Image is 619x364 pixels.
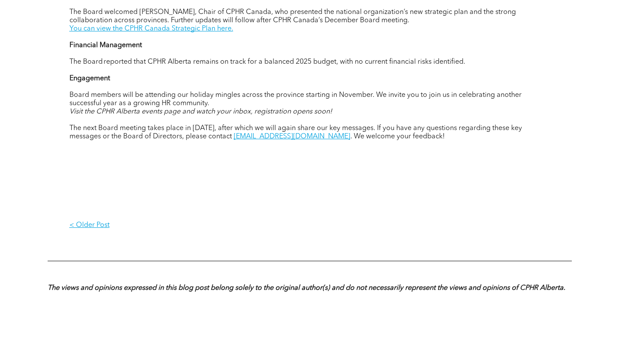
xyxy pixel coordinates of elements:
[350,133,445,140] span: . We welcome your feedback!
[69,58,465,65] span: The Board reported that CPHR Alberta remains on track for a balanced 2025 budget, with no current...
[69,92,522,107] span: Board members will be attending our holiday mingles across the province starting in November. We ...
[69,75,110,82] strong: Engagement
[69,25,233,32] a: You can view the CPHR Canada Strategic Plan here.
[69,42,142,49] strong: Financial Management
[234,133,350,140] a: [EMAIL_ADDRESS][DOMAIN_NAME]
[69,125,522,140] span: The next Board meeting takes place in [DATE], after which we will again share our key messages. I...
[69,9,516,24] span: The Board welcomed [PERSON_NAME], Chair of CPHR Canada, who presented the national organization’s...
[69,214,310,237] a: < Older Post
[69,221,310,230] p: < Older Post
[48,285,565,292] strong: The views and opinions expressed in this blog post belong solely to the original author(s) and do...
[69,108,332,115] span: Visit the CPHR Alberta events page and watch your inbox, registration opens soon!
